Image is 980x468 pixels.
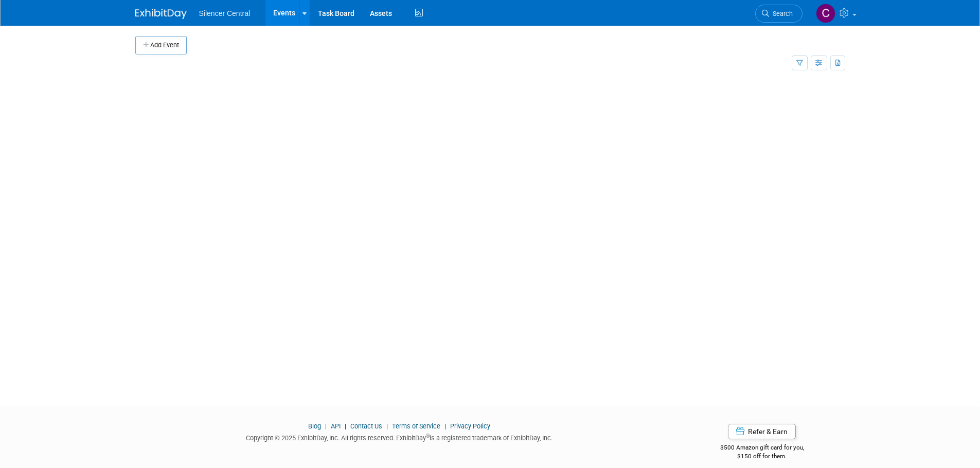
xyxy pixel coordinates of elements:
a: Contact Us [350,422,382,430]
a: Privacy Policy [450,422,490,430]
a: API [331,422,341,430]
span: | [342,422,349,430]
a: Refer & Earn [728,424,796,439]
div: Copyright © 2025 ExhibitDay, Inc. All rights reserved. ExhibitDay is a registered trademark of Ex... [135,431,664,443]
a: Blog [308,422,321,430]
span: Search [769,10,793,17]
img: Cade Cox [816,4,835,23]
span: | [442,422,449,430]
img: ExhibitDay [135,9,187,19]
span: | [323,422,329,430]
span: Silencer Central [199,9,251,17]
button: Add Event [135,36,187,54]
sup: ® [426,433,430,439]
div: $150 off for them. [679,452,845,461]
a: Search [755,5,803,23]
div: $500 Amazon gift card for you, [679,437,845,460]
span: | [384,422,390,430]
a: Terms of Service [392,422,440,430]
